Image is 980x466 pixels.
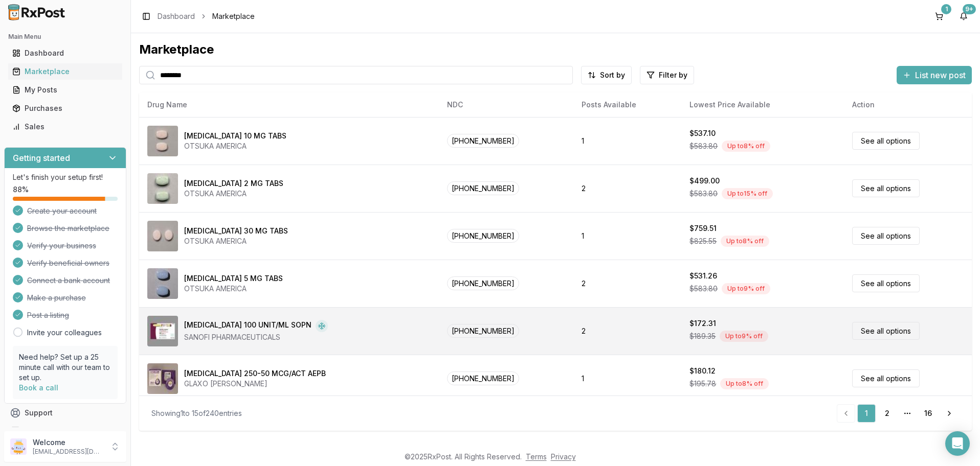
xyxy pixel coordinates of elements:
[939,404,960,423] a: Go to next page
[184,189,283,199] div: OTSUKA AMERICA
[447,371,519,385] span: [PHONE_NUMBER]
[573,92,681,117] th: Posts Available
[837,404,960,423] nav: pagination
[689,331,716,341] span: $189.35
[25,426,59,436] span: Feedback
[551,452,576,461] a: Privacy
[640,66,694,84] button: Filter by
[10,438,27,455] img: User avatar
[720,378,769,389] div: Up to 8 % off
[852,274,920,292] a: See all options
[852,132,920,150] a: See all options
[689,284,718,294] span: $583.80
[33,448,104,456] p: [EMAIL_ADDRESS][DOMAIN_NAME]
[573,212,681,260] td: 1
[941,4,951,14] div: 1
[27,310,69,320] span: Post a listing
[12,103,118,113] div: Purchases
[721,236,769,247] div: Up to 8 % off
[878,404,896,423] a: 2
[722,283,770,294] div: Up to 9 % off
[184,226,288,236] div: [MEDICAL_DATA] 30 MG TABS
[147,126,178,156] img: Abilify 10 MG TABS
[139,92,439,117] th: Drug Name
[4,100,126,116] button: Purchases
[13,152,70,164] h3: Getting started
[689,141,718,151] span: $583.80
[526,452,547,461] a: Terms
[852,322,920,340] a: See all options
[4,119,126,135] button: Sales
[857,404,876,423] a: 1
[4,82,126,98] button: My Posts
[573,307,681,355] td: 2
[27,223,109,234] span: Browse the marketplace
[915,69,966,81] span: List new post
[33,437,104,448] p: Welcome
[147,268,178,299] img: Abilify 5 MG TABS
[19,383,58,392] a: Book a call
[139,41,972,58] div: Marketplace
[689,236,717,246] span: $825.55
[184,131,286,141] div: [MEDICAL_DATA] 10 MG TABS
[852,369,920,387] a: See all options
[447,181,519,195] span: [PHONE_NUMBER]
[184,368,326,379] div: [MEDICAL_DATA] 250-50 MCG/ACT AEPB
[8,81,122,99] a: My Posts
[897,71,972,81] a: List new post
[852,179,920,197] a: See all options
[12,48,118,58] div: Dashboard
[963,4,976,14] div: 9+
[931,8,947,25] a: 1
[184,284,283,294] div: OTSUKA AMERICA
[720,331,768,342] div: Up to 9 % off
[573,165,681,212] td: 2
[439,92,573,117] th: NDC
[4,63,126,80] button: Marketplace
[4,404,126,422] button: Support
[447,229,519,243] span: [PHONE_NUMBER]
[184,141,286,151] div: OTSUKA AMERICA
[158,11,195,21] a: Dashboard
[12,66,118,77] div: Marketplace
[722,188,773,199] div: Up to 15 % off
[573,260,681,307] td: 2
[13,172,118,182] p: Let's finish your setup first!
[722,141,770,152] div: Up to 8 % off
[184,236,288,246] div: OTSUKA AMERICA
[689,318,716,329] div: $172.31
[689,271,717,281] div: $531.26
[158,11,255,21] nav: breadcrumb
[844,92,972,117] th: Action
[27,241,96,251] span: Verify your business
[4,422,126,440] button: Feedback
[19,352,112,383] p: Need help? Set up a 25 minute call with our team to set up.
[4,4,70,20] img: RxPost Logo
[659,70,687,80] span: Filter by
[681,92,844,117] th: Lowest Price Available
[184,273,283,284] div: [MEDICAL_DATA] 5 MG TABS
[689,176,720,186] div: $499.00
[600,70,625,80] span: Sort by
[447,324,519,338] span: [PHONE_NUMBER]
[689,366,716,376] div: $180.12
[447,134,519,148] span: [PHONE_NUMBER]
[184,379,326,389] div: GLAXO [PERSON_NAME]
[184,178,283,189] div: [MEDICAL_DATA] 2 MG TABS
[27,328,102,338] a: Invite your colleagues
[8,99,122,118] a: Purchases
[13,184,29,195] span: 88 %
[897,66,972,84] button: List new post
[689,128,716,138] div: $537.10
[573,117,681,165] td: 1
[12,85,118,95] div: My Posts
[27,293,86,303] span: Make a purchase
[573,355,681,402] td: 1
[919,404,937,423] a: 16
[147,316,178,346] img: Admelog SoloStar 100 UNIT/ML SOPN
[8,118,122,136] a: Sales
[689,223,717,234] div: $759.51
[689,189,718,199] span: $583.80
[4,45,126,61] button: Dashboard
[147,363,178,394] img: Advair Diskus 250-50 MCG/ACT AEPB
